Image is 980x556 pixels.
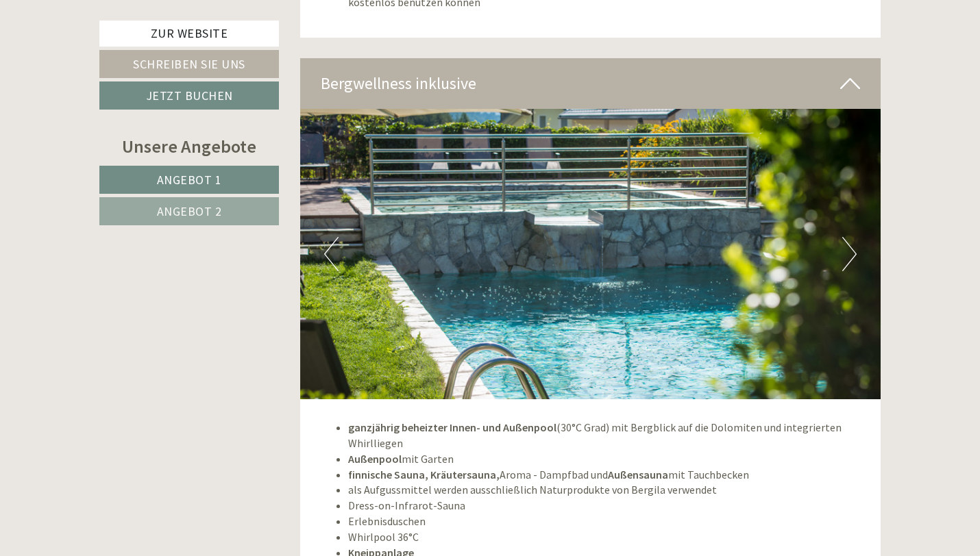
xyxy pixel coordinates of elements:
[324,237,339,271] button: Previous
[157,203,222,219] span: Angebot 2
[348,468,500,481] strong: finnische Sauna, Kräutersauna,
[608,468,668,481] strong: Außensauna
[842,237,857,271] button: Next
[348,498,861,514] li: Dress-on-Infrarot-Sauna
[348,420,556,434] strong: ganzjährig beheizter Innen- und Außenpool
[348,452,402,466] strong: Außenpool
[99,81,279,110] a: Jetzt buchen
[348,514,861,529] li: Erlebnisduschen
[348,451,861,467] li: mit Garten
[99,50,279,78] a: Schreiben Sie uns
[10,37,218,79] div: Guten Tag, wie können wir Ihnen helfen?
[228,10,312,34] div: Donnerstag
[348,467,861,483] li: Aroma - Dampfbad und mit Tauchbecken
[300,58,881,109] div: Bergwellness inklusive
[21,66,211,76] small: 19:56
[348,482,861,498] li: als Aufgussmittel werden ausschließlich Naturprodukte von Bergila verwendet
[348,529,861,545] li: Whirlpool 36°C
[99,21,279,47] a: Zur Website
[21,40,211,51] div: Inso Sonnenheim
[452,357,540,385] button: Senden
[157,172,222,188] span: Angebot 1
[348,420,861,451] li: (30°C Grad) mit Bergblick auf die Dolomiten und integrierten Whirlliegen
[99,134,279,159] div: Unsere Angebote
